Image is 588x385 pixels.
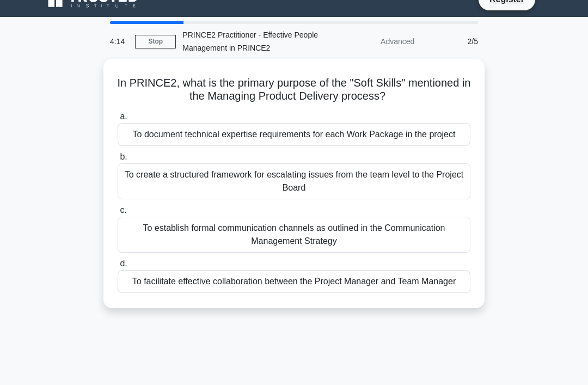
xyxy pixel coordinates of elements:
[135,35,176,48] a: Stop
[103,30,135,52] div: 4:14
[176,24,326,59] div: PRINCE2 Practitioner - Effective People Management in PRINCE2
[120,152,127,161] span: b.
[118,270,470,293] div: To facilitate effective collaboration between the Project Manager and Team Manager
[120,205,126,215] span: c.
[326,30,421,52] div: Advanced
[118,123,470,146] div: To document technical expertise requirements for each Work Package in the project
[117,76,471,103] h5: In PRINCE2, what is the primary purpose of the "Soft Skills" mentioned in the Managing Product De...
[120,112,127,121] span: a.
[120,259,127,268] span: d.
[421,30,485,52] div: 2/5
[118,163,470,199] div: To create a structured framework for escalating issues from the team level to the Project Board
[118,217,470,253] div: To establish formal communication channels as outlined in the Communication Management Strategy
